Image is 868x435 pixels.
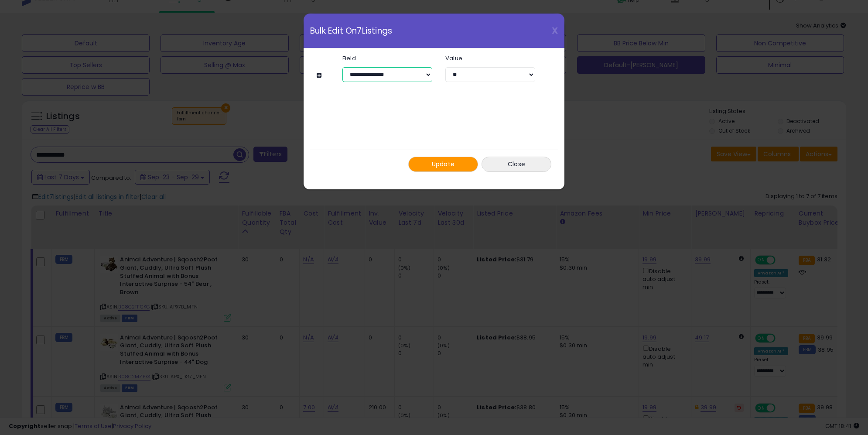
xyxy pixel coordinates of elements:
span: X [552,24,558,37]
label: Value [439,55,542,61]
span: Bulk Edit On 7 Listings [310,27,392,35]
button: Close [482,157,551,172]
span: Update [432,160,455,168]
label: Field [336,55,439,61]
